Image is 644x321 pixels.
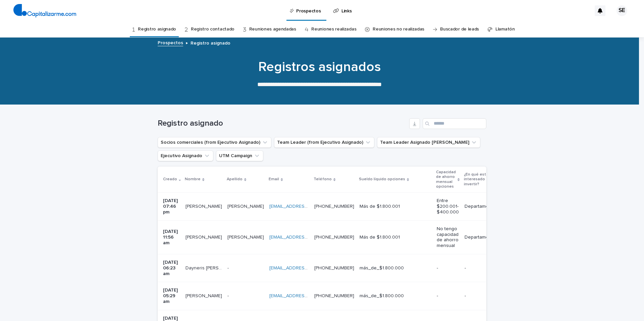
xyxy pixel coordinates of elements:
p: Capacidad de ahorro mensual opciones [436,169,456,191]
p: Nombre [185,176,201,183]
p: Más de $1.800.001 [360,235,431,240]
a: Prospectos [158,39,183,46]
p: Registro asignado [191,39,230,46]
p: No tengo capacidad de ahorro mensual [437,226,459,249]
p: [DATE] 05:29 am [163,287,180,304]
a: Reuniones agendadas [249,21,296,37]
p: - [437,293,459,299]
input: Search [423,118,486,129]
p: - [227,264,230,271]
p: - [437,265,459,271]
a: Reuniones no realizadas [373,21,424,37]
div: SE [616,5,627,16]
h1: Registros asignados [155,59,484,75]
p: [DATE] 06:23 am [163,260,180,276]
p: ¿En qué estás interesado invertir? [464,171,495,188]
p: Dayneris Leon [185,264,223,271]
button: Socios comerciales (from Ejecutivo Asignado) [158,137,271,148]
p: Departamentos [465,235,498,240]
a: [EMAIL_ADDRESS][DOMAIN_NAME] [269,294,345,298]
p: Email [269,176,279,183]
a: Reuniones realizadas [311,21,356,37]
a: Registro contactado [191,21,234,37]
p: más_de_$1.800.000 [360,293,431,299]
button: UTM Campaign [216,150,263,161]
img: 4arMvv9wSvmHTHbXwTim [13,4,76,17]
a: Llamatón [495,21,515,37]
h1: Registro asignado [158,119,407,128]
p: Teléfono [314,176,332,183]
p: Creado [163,176,177,183]
p: - [227,292,230,299]
p: [DATE] 07:46 pm [163,198,180,215]
p: [PERSON_NAME] [227,202,265,209]
p: Apellido [227,176,243,183]
a: [PHONE_NUMBER] [314,294,354,298]
p: [PERSON_NAME] [185,233,223,240]
p: [PERSON_NAME] [185,202,223,209]
a: [PHONE_NUMBER] [314,266,354,270]
a: Registro asignado [138,21,176,37]
p: Más de $1.800.001 [360,204,431,209]
p: - [465,265,498,271]
p: [PERSON_NAME] [227,233,265,240]
p: Sueldo líquido opciones [359,176,405,183]
p: [DATE] 11:56 am [163,229,180,246]
p: - [465,293,498,299]
p: Valentin Cantillana [185,292,223,299]
p: Departamentos [465,204,498,209]
a: [PHONE_NUMBER] [314,204,354,209]
p: más_de_$1.800.000 [360,265,431,271]
button: Team Leader (from Ejecutivo Asignado) [274,137,374,148]
button: Ejecutivo Asignado [158,150,213,161]
a: [EMAIL_ADDRESS][DOMAIN_NAME] [269,235,345,240]
a: [PHONE_NUMBER] [314,235,354,240]
a: Buscador de leads [440,21,479,37]
a: [EMAIL_ADDRESS][DOMAIN_NAME] [269,266,345,270]
button: Team Leader Asignado LLamados [377,137,480,148]
p: Entre $200.001- $400.000 [437,198,459,215]
a: [EMAIL_ADDRESS][DOMAIN_NAME] [269,204,345,209]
